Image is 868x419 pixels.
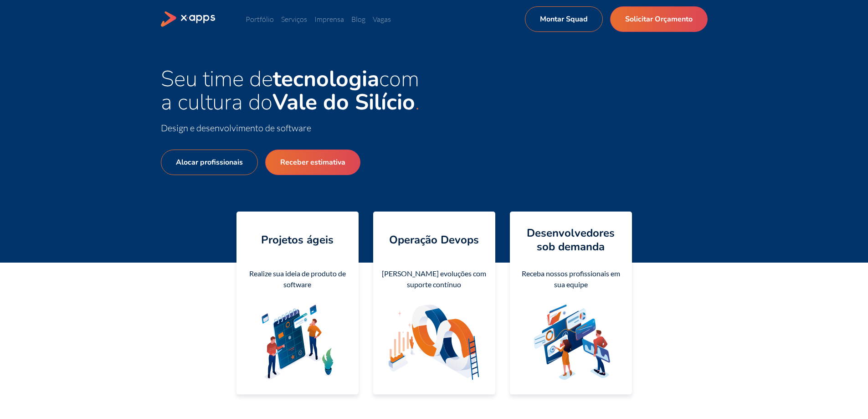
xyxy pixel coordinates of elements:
a: Montar Squad [525,6,603,32]
div: [PERSON_NAME] evoluções com suporte contínuo [380,268,488,290]
a: Solicitar Orçamento [610,6,708,32]
h4: Projetos ágeis [261,233,334,247]
strong: tecnologia [273,64,379,94]
a: Alocar profissionais [161,150,258,175]
a: Portfólio [246,15,274,24]
span: Design e desenvolvimento de software [161,122,311,134]
h4: Operação Devops [389,233,479,247]
span: Seu time de com a cultura do [161,64,419,117]
a: Vagas [373,15,391,24]
div: Receba nossos profissionais em sua equipe [517,268,625,290]
a: Serviços [281,15,307,24]
div: Realize sua ideia de produto de software [244,268,351,290]
a: Blog [351,15,365,24]
a: Imprensa [314,15,344,24]
a: Receber estimativa [265,150,360,175]
h4: Desenvolvedores sob demanda [517,226,625,253]
strong: Vale do Silício [272,87,415,117]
